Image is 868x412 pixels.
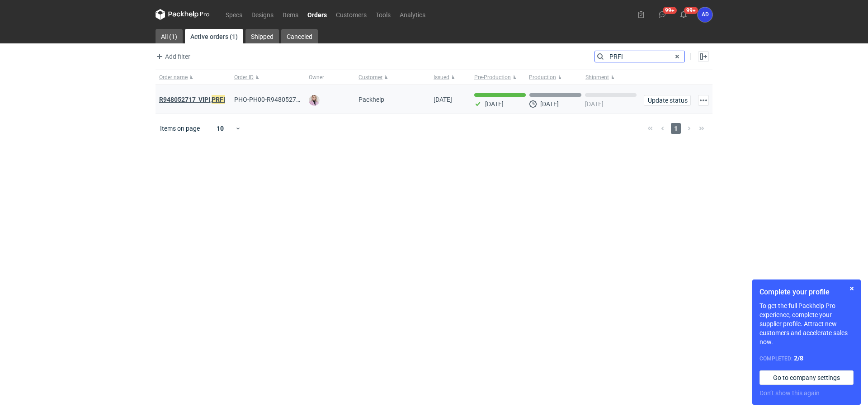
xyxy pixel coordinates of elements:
a: Items [278,9,303,20]
span: Owner [309,74,324,81]
strong: 2 / 8 [794,355,803,362]
a: R948052717_VIPI,PRFI [159,95,225,104]
span: PHO-PH00-R948052717_VIPI,-PRFI [234,95,335,104]
span: Packhelp [359,96,384,103]
a: All (1) [156,29,183,43]
a: Go to company settings [759,370,854,385]
input: Search [595,51,684,62]
button: 99+ [655,7,670,22]
span: Customer [359,74,382,81]
h1: Complete your profile [759,287,854,298]
span: Order name [159,74,188,81]
a: Designs [247,9,278,20]
svg: Packhelp Pro [156,9,210,20]
strong: R948052717_VIPI, PRFI [159,95,225,104]
p: [DATE] [485,100,504,108]
span: Add filter [154,51,190,62]
button: Order name [156,70,231,85]
em: PRFI [212,95,225,104]
span: Issued [434,74,449,81]
span: Pre-Production [474,74,511,81]
span: 1 [671,123,681,134]
a: Active orders (1) [185,29,243,43]
button: Actions [698,95,709,106]
a: Customers [331,9,371,20]
button: Update status [644,95,691,106]
a: Orders [303,9,331,20]
div: 10 [206,122,235,135]
div: Anita Dolczewska [698,7,712,22]
a: Specs [221,9,247,20]
span: Items on page [160,124,200,133]
div: Completed: [759,354,854,363]
a: Tools [371,9,395,20]
p: [DATE] [540,100,559,108]
button: Issued [430,70,471,85]
button: Don’t show this again [759,388,820,398]
p: To get the full Packhelp Pro experience, complete your supplier profile. Attract new customers an... [759,301,854,346]
a: Canceled [281,29,318,43]
a: Analytics [395,9,430,20]
button: Shipment [584,70,640,85]
span: Shipment [585,74,609,81]
button: Customer [355,70,430,85]
button: Pre-Production [471,70,527,85]
button: 99+ [676,7,691,22]
span: Update status [648,97,687,104]
img: Klaudia Wiśniewska [309,95,320,106]
span: 10/09/2025 [434,96,452,103]
button: Skip for now [846,283,857,294]
button: Production [527,70,584,85]
button: AD [698,7,712,22]
p: [DATE] [585,100,604,108]
button: Order ID [231,70,306,85]
button: Add filter [154,51,191,62]
span: Production [529,74,556,81]
a: Shipped [245,29,279,43]
span: Order ID [234,74,254,81]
